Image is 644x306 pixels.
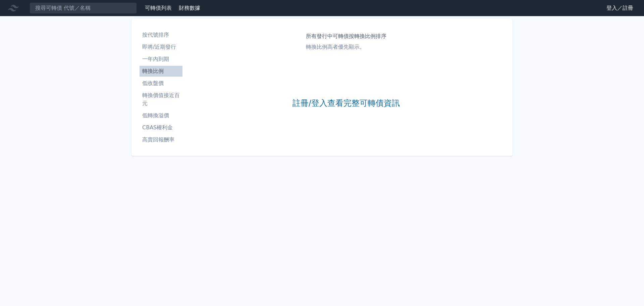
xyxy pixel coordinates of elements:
[140,30,182,40] a: 按代號排序
[140,136,182,144] li: 高賣回報酬率
[140,90,182,109] a: 轉換價值接近百元
[140,79,182,87] li: 低收盤價
[140,122,182,133] a: CBAS權利金
[140,112,182,120] li: 低轉換溢價
[306,32,386,40] h1: 所有發行中可轉債按轉換比例排序
[140,43,182,51] li: 即將/近期發行
[140,54,182,64] a: 一年內到期
[140,66,182,77] a: 轉換比例
[140,67,182,75] li: 轉換比例
[140,91,182,107] li: 轉換價值接近百元
[140,31,182,39] li: 按代號排序
[179,5,200,11] a: 財務數據
[140,134,182,145] a: 高賣回報酬率
[306,43,386,51] p: 轉換比例高者優先顯示。
[140,55,182,63] li: 一年內到期
[140,124,182,132] li: CBAS權利金
[140,110,182,121] a: 低轉換溢價
[145,5,172,11] a: 可轉債列表
[140,42,182,52] a: 即將/近期發行
[30,2,137,14] input: 搜尋可轉債 代號／名稱
[292,98,400,109] a: 註冊/登入查看完整可轉債資訊
[601,3,639,13] a: 登入／註冊
[140,78,182,89] a: 低收盤價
